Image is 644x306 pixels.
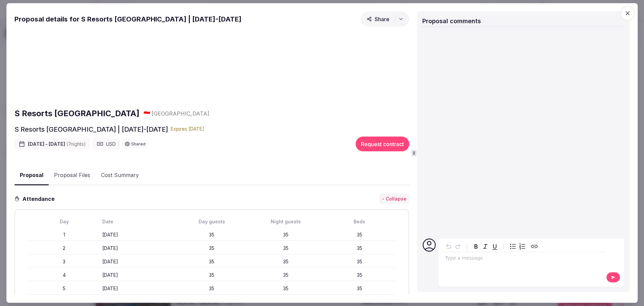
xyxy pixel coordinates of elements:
[176,218,248,225] div: Day guests
[14,14,241,24] h2: Proposal details for S Resorts [GEOGRAPHIC_DATA] | [DATE]-[DATE]
[250,258,321,265] div: 35
[176,285,248,292] div: 35
[324,218,395,225] div: Beds
[471,242,481,251] button: Bold
[324,245,395,252] div: 35
[14,108,140,119] a: S Resorts [GEOGRAPHIC_DATA]
[102,218,173,225] div: Date
[324,231,395,238] div: 35
[508,242,527,251] div: toggle group
[29,285,100,292] div: 5
[144,110,150,117] span: 🇮🇩
[147,29,277,102] img: Gallery photo 2
[171,126,204,132] div: Expire s [DATE]
[508,242,518,251] button: Bulleted list
[324,258,395,265] div: 35
[102,231,173,238] div: [DATE]
[14,29,144,102] img: Gallery photo 1
[29,245,100,252] div: 2
[530,242,539,251] button: Create link
[176,231,248,238] div: 35
[250,245,321,252] div: 35
[29,218,100,225] div: Day
[96,166,144,185] button: Cost Summary
[14,124,168,134] h2: S Resorts [GEOGRAPHIC_DATA] | [DATE]-[DATE]
[379,193,409,204] button: - Collapse
[250,218,321,225] div: Night guests
[176,272,248,278] div: 35
[93,138,120,149] div: USD
[49,166,96,185] button: Proposal Files
[28,141,86,147] span: [DATE] - [DATE]
[518,242,527,251] button: Numbered list
[102,258,173,265] div: [DATE]
[29,258,100,265] div: 3
[102,245,173,252] div: [DATE]
[102,272,173,278] div: [DATE]
[442,252,606,266] div: editable markdown
[102,285,173,292] div: [DATE]
[279,29,409,102] img: Gallery photo 3
[324,285,395,292] div: 35
[361,11,409,27] button: Share
[250,285,321,292] div: 35
[14,165,49,185] button: Proposal
[20,194,60,203] h3: Attendance
[131,142,146,146] span: Shared
[422,17,481,24] span: Proposal comments
[490,242,499,251] button: Underline
[176,258,248,265] div: 35
[356,136,409,151] button: Request contract
[367,15,389,22] span: Share
[144,110,150,117] button: 🇮🇩
[66,141,86,147] span: ( 7 night s )
[250,231,321,238] div: 35
[481,242,490,251] button: Italic
[152,110,209,117] span: [GEOGRAPHIC_DATA]
[250,272,321,278] div: 35
[176,245,248,252] div: 35
[29,231,100,238] div: 1
[324,272,395,278] div: 35
[29,272,100,278] div: 4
